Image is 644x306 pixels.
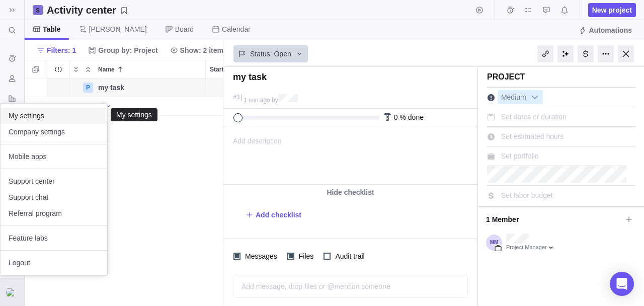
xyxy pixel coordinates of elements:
a: Referral program [1,205,107,221]
a: Feature labs [1,230,107,246]
span: Mobile apps [9,151,99,162]
span: Company settings [9,127,99,137]
div: My settings [115,111,153,119]
span: Feature labs [9,233,99,243]
a: Mobile apps [1,148,107,165]
a: Logout [1,255,107,271]
span: Logout [9,258,99,268]
span: Referral program [9,208,99,218]
a: My settings [1,108,107,124]
a: Support chat [1,189,107,205]
a: Company settings [1,124,107,140]
span: Support chat [9,192,99,202]
a: Support center [1,173,107,189]
span: Support center [9,176,99,186]
img: Show [6,288,18,296]
div: Mo Mo [6,286,18,298]
span: My settings [9,111,99,121]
